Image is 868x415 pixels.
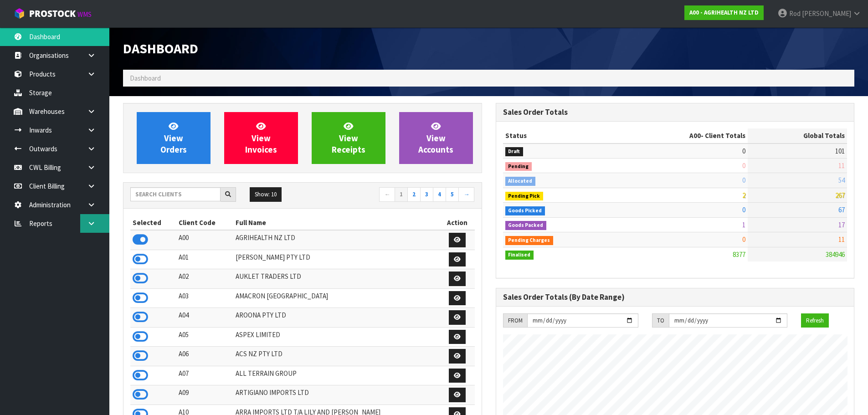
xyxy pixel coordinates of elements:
span: 101 [835,147,845,155]
span: View Invoices [245,121,277,155]
th: Global Totals [748,128,847,143]
a: ViewInvoices [224,112,298,164]
span: Rod [789,9,801,18]
a: A00 - AGRIHEALTH NZ LTD [684,5,764,20]
span: 0 [742,161,745,170]
span: View Orders [160,121,187,155]
span: 8377 [733,250,745,259]
span: Draft [505,147,524,156]
td: A05 [176,327,234,347]
input: Search clients [130,187,221,201]
td: A04 [176,308,234,328]
span: 0 [742,176,745,184]
td: A03 [176,288,234,308]
td: [PERSON_NAME] PTY LTD [233,250,440,269]
td: A09 [176,385,234,405]
span: Finalised [505,251,534,260]
a: 3 [420,187,433,202]
th: - Client Totals [616,128,748,143]
span: 67 [838,205,845,214]
span: Goods Packed [505,221,547,230]
span: 267 [835,191,845,200]
img: cube-alt.png [14,8,25,19]
span: 11 [838,235,845,244]
td: A07 [176,366,234,385]
span: Pending [505,162,532,171]
th: Status [503,128,617,143]
a: 2 [407,187,421,202]
td: A00 [176,230,234,250]
a: 4 [433,187,446,202]
a: 1 [395,187,408,202]
span: 2 [742,191,745,200]
span: A00 [689,131,701,140]
span: 1 [742,220,745,229]
span: 54 [838,176,845,184]
a: ViewAccounts [399,112,473,164]
span: 0 [742,235,745,244]
td: ASPEX LIMITED [233,327,440,347]
td: AMACRON [GEOGRAPHIC_DATA] [233,288,440,308]
strong: A00 - AGRIHEALTH NZ LTD [689,9,759,16]
span: Pending Charges [505,236,554,245]
button: Show: 10 [250,187,282,202]
h3: Sales Order Totals [503,108,847,117]
span: Allocated [505,177,536,186]
td: ACS NZ PTY LTD [233,347,440,366]
td: AROONA PTY LTD [233,308,440,328]
td: A01 [176,250,234,269]
span: Dashboard [130,74,161,82]
span: Pending Pick [505,192,544,201]
span: [PERSON_NAME] [802,9,851,18]
span: ProStock [29,8,76,20]
button: Refresh [801,313,829,328]
th: Full Name [233,215,440,230]
div: TO [652,313,669,328]
a: ViewOrders [137,112,211,164]
td: ARTIGIANO IMPORTS LTD [233,385,440,405]
th: Action [440,215,475,230]
h3: Sales Order Totals (By Date Range) [503,293,847,302]
td: AUKLET TRADERS LTD [233,269,440,289]
td: ALL TERRAIN GROUP [233,366,440,385]
td: AGRIHEALTH NZ LTD [233,230,440,250]
span: View Receipts [332,121,365,155]
span: 17 [838,220,845,229]
th: Client Code [176,215,234,230]
th: Selected [130,215,176,230]
td: A06 [176,347,234,366]
span: 11 [838,161,845,170]
nav: Page navigation [309,187,475,203]
a: 5 [446,187,459,202]
small: WMS [77,10,92,19]
span: View Accounts [418,121,453,155]
span: Goods Picked [505,206,545,215]
td: A02 [176,269,234,289]
span: Dashboard [123,40,198,57]
div: FROM [503,313,527,328]
a: ViewReceipts [312,112,385,164]
span: 0 [742,205,745,214]
span: 0 [742,147,745,155]
a: → [458,187,474,202]
a: ← [379,187,395,202]
span: 384946 [826,250,845,259]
